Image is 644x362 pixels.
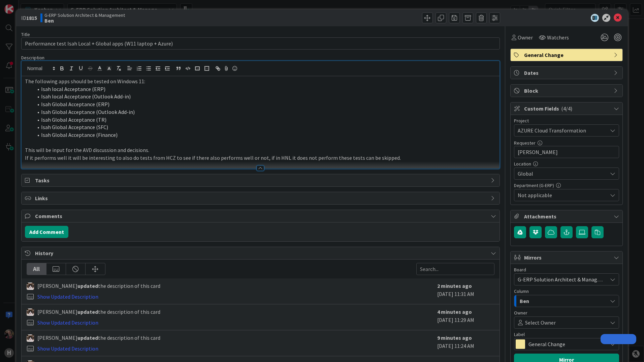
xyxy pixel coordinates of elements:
li: Isah Global Acceptance (SFC) [33,123,496,131]
span: Owner [518,33,533,41]
div: Location [514,161,619,166]
span: [PERSON_NAME] the description of this card [37,334,160,342]
b: 2 minutes ago [437,282,472,289]
a: Show Updated Description [37,293,98,300]
span: Ben [520,297,529,305]
b: 4 minutes ago [437,308,472,315]
span: Attachments [524,212,610,220]
span: Comments [35,212,487,220]
div: Project [514,118,619,123]
li: Isah local Acceptance (Outlook Add-in) [33,93,496,100]
a: Show Updated Description [37,345,98,352]
div: [DATE] 11:29 AM [437,308,494,327]
label: Title [21,31,30,37]
span: G-ERP Solution Architect & Management [44,12,125,18]
span: Mirrors [524,253,610,262]
span: Owner [514,310,527,315]
label: Requester [514,140,536,146]
span: [PERSON_NAME] the description of this card [37,308,160,316]
span: Not applicable [518,191,607,199]
img: Kv [27,334,34,342]
span: Column [514,289,529,294]
p: The following apps should be tested on Windows 11: [25,78,496,85]
span: Global [518,170,607,178]
div: Department (G-ERP) [514,183,619,188]
p: If it performs well it will be interesting to also do tests from HCZ to see if there also perform... [25,154,496,162]
span: ( 4/4 ) [561,105,572,112]
span: Label [514,332,525,337]
span: Description [21,55,44,61]
b: Ben [44,18,125,23]
div: All [27,263,46,275]
img: Kv [27,308,34,316]
span: AZURE Cloud Transformation [518,126,604,135]
span: G-ERP Solution Architect & Management [518,276,613,283]
button: Ben [514,295,619,307]
b: 9 minutes ago [437,334,472,341]
span: General Change [524,51,610,59]
p: This will be input for the AVD discussion and decisions. [25,146,496,154]
b: 1815 [26,14,37,21]
span: Select Owner [525,319,556,327]
div: [DATE] 11:24 AM [437,334,494,353]
span: Links [35,194,487,202]
span: ID [21,14,37,22]
span: Custom Fields [524,104,610,113]
span: History [35,249,487,257]
input: Search... [416,263,494,275]
div: [DATE] 11:31 AM [437,282,494,301]
li: Isah Global Acceptance (TR) [33,116,496,124]
span: General Change [528,339,604,349]
button: Add Comment [25,226,68,238]
li: Isah Global Acceptance (Finance) [33,131,496,139]
span: Board [514,267,526,272]
span: Tasks [35,176,487,184]
span: Block [524,87,610,95]
span: [PERSON_NAME] the description of this card [37,282,160,290]
span: Dates [524,69,610,77]
a: Show Updated Description [37,319,98,326]
span: Watchers [547,33,569,41]
b: updated [77,334,98,341]
img: Kv [27,282,34,290]
input: type card name here... [21,37,500,50]
b: updated [77,282,98,289]
b: updated [77,308,98,315]
li: Isah local Acceptance (ERP) [33,85,496,93]
li: Isah Global Acceptance (ERP) [33,100,496,108]
li: Isah Global Acceptance (Outlook Add-in) [33,108,496,116]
